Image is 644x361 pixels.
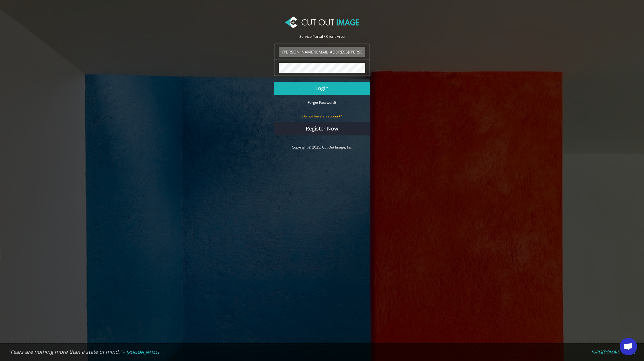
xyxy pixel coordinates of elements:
[279,47,365,57] input: Email Address
[285,17,359,28] img: Cut Out Image
[591,349,635,355] a: [URL][DOMAIN_NAME]
[274,82,370,95] button: Login
[308,100,336,105] a: Forgot Password?
[9,348,122,355] em: “Fears are nothing more than a state of mind.”
[122,349,159,355] em: -- [PERSON_NAME]
[299,34,345,39] span: Service Portal / Client Area
[274,122,370,135] a: Register Now
[620,338,637,355] div: Open chat
[302,114,342,119] small: Do not have an account?
[292,145,352,150] a: Copyright © 2025, Cut Out Image, Inc.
